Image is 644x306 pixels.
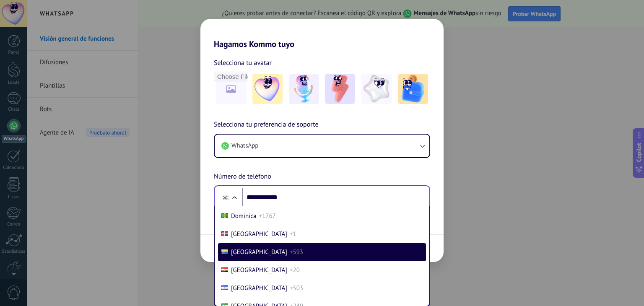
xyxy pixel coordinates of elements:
[290,248,303,256] span: +593
[361,74,392,104] img: -4.jpeg
[214,119,319,130] span: Selecciona tu preferencia de soporte
[325,74,355,104] img: -3.jpeg
[200,19,444,49] h2: Hagamos Kommo tuyo
[259,212,275,220] span: +1767
[231,230,287,238] span: [GEOGRAPHIC_DATA]
[289,74,319,104] img: -2.jpeg
[231,248,287,256] span: [GEOGRAPHIC_DATA]
[214,171,271,182] span: Número de teléfono
[252,74,283,104] img: -1.jpeg
[290,284,303,292] span: +503
[214,57,272,68] span: Selecciona tu avatar
[398,74,428,104] img: -5.jpeg
[231,266,287,274] span: [GEOGRAPHIC_DATA]
[290,266,300,274] span: +20
[217,189,233,206] div: South Korea: + 82
[231,142,258,150] span: WhatsApp
[215,135,429,157] button: WhatsApp
[231,284,287,292] span: [GEOGRAPHIC_DATA]
[290,230,296,238] span: +1
[231,212,256,220] span: Dominica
